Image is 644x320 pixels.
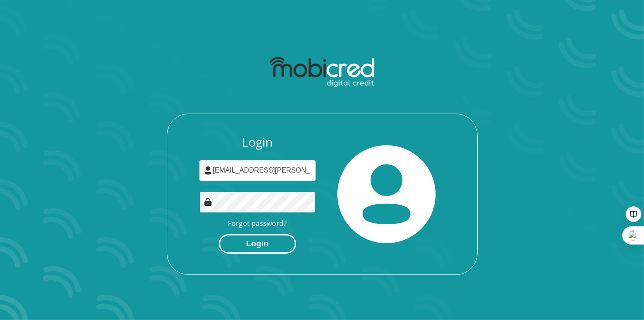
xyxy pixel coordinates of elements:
button: Login [219,234,296,254]
a: Forgot password? [228,219,287,228]
h3: Login [199,135,316,150]
img: Image [204,198,212,206]
img: mobicred logo [270,57,374,88]
input: Username [199,160,316,181]
img: user-icon image [204,166,212,175]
